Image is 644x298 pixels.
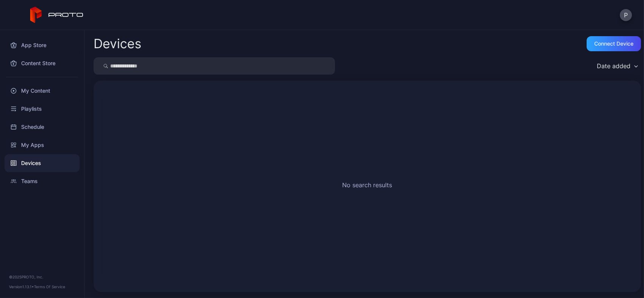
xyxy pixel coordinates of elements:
a: Playlists [5,100,80,118]
a: Teams [5,172,80,190]
div: Connect device [594,41,633,47]
div: Date added [597,62,630,70]
a: App Store [5,36,80,54]
a: My Apps [5,136,80,154]
button: P [620,9,632,21]
a: Devices [5,154,80,172]
a: Schedule [5,118,80,136]
h2: Devices [94,37,141,50]
button: Date added [593,57,641,75]
h2: No search results [343,180,392,189]
div: © 2025 PROTO, Inc. [9,274,75,280]
span: Version 1.13.1 • [9,284,34,289]
a: My Content [5,82,80,100]
button: Connect device [587,36,641,51]
a: Terms Of Service [34,284,65,289]
a: Content Store [5,54,80,72]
